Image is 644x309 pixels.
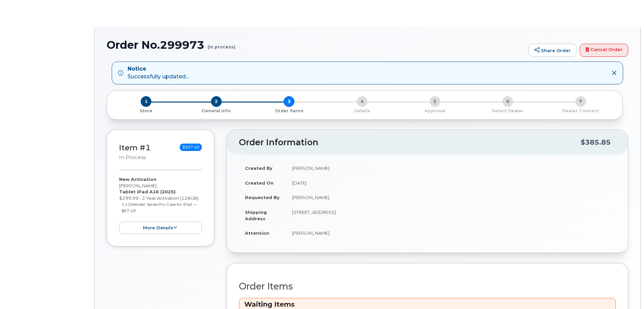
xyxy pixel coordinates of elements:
div: $385.85 [581,136,611,149]
a: 2 General Info [180,107,253,114]
strong: Requested By [245,195,280,200]
div: Successfully updated... [128,65,189,81]
span: 1 [141,96,151,107]
span: 2 [211,96,222,107]
small: 1 x Defender Series Pro Case for iPad — $67.49 [121,202,197,213]
td: [PERSON_NAME] [286,161,616,176]
a: Cancel Order [580,44,628,57]
td: [PERSON_NAME] [286,190,616,205]
strong: Attention [245,230,269,236]
strong: Tablet iPad A16 (2025) [119,189,176,194]
p: General Info [183,108,250,114]
a: Share Order [529,44,576,57]
p: Store [115,108,177,114]
strong: Notice [128,65,189,73]
button: more details [119,222,202,234]
h2: Order Information [239,138,581,147]
strong: Shipping Address [245,209,267,221]
a: Item #1 [119,143,151,152]
h2: Order Items [239,281,616,292]
strong: New Activation [119,177,156,182]
h3: Waiting Items [244,300,610,309]
td: [DATE] [286,176,616,190]
span: $367.48 [180,144,202,151]
div: [PERSON_NAME] $299.99 - 2 Year Activation (128GB) [119,176,202,234]
small: (in process) [208,39,236,49]
a: 1 Store [112,107,180,114]
h1: Order No.299973 [107,39,525,51]
td: [STREET_ADDRESS] [286,205,616,226]
strong: Created On [245,180,274,186]
strong: Created By [245,165,273,171]
small: in process [119,154,146,160]
td: [PERSON_NAME] [286,226,616,240]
